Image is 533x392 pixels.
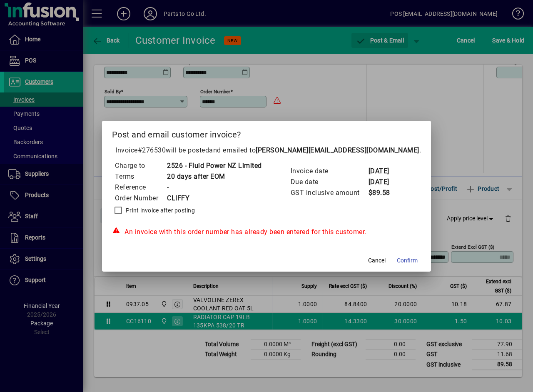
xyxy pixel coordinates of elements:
[138,146,166,154] span: #276530
[112,145,421,155] p: Invoice will be posted .
[397,256,418,265] span: Confirm
[167,171,262,182] td: 20 days after EOM
[368,177,401,187] td: [DATE]
[368,166,401,177] td: [DATE]
[167,182,262,193] td: -
[394,253,421,268] button: Confirm
[368,256,386,265] span: Cancel
[115,182,167,193] td: Reference
[209,146,419,154] span: and emailed to
[115,160,167,171] td: Charge to
[256,146,419,154] b: [PERSON_NAME][EMAIL_ADDRESS][DOMAIN_NAME]
[290,187,368,198] td: GST inclusive amount
[112,227,421,237] div: An invoice with this order number has already been entered for this customer.
[290,177,368,187] td: Due date
[115,193,167,204] td: Order Number
[167,193,262,204] td: CLIFFY
[290,166,368,177] td: Invoice date
[124,206,195,215] label: Print invoice after posting
[115,171,167,182] td: Terms
[167,160,262,171] td: 2526 - Fluid Power NZ Limited
[102,121,431,145] h2: Post and email customer invoice?
[364,253,390,268] button: Cancel
[368,187,401,198] td: $89.58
